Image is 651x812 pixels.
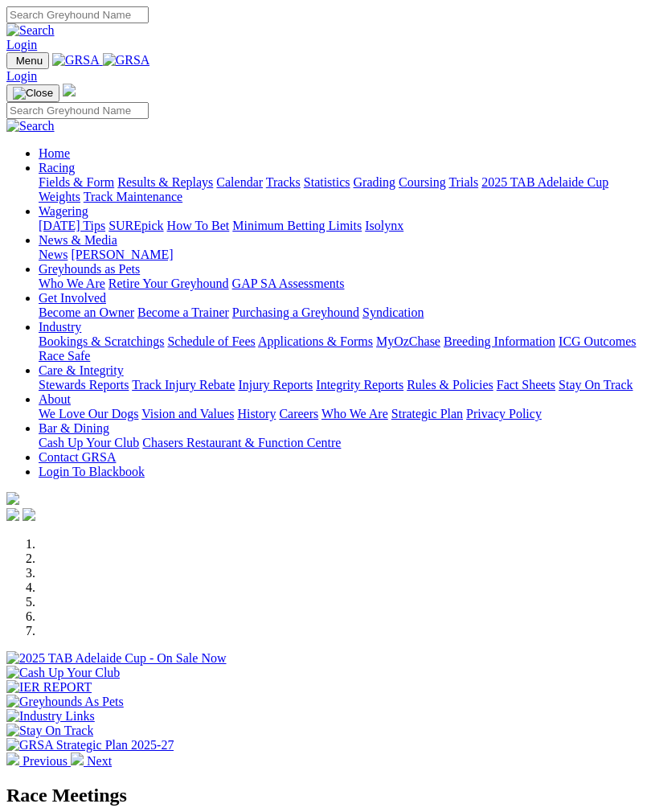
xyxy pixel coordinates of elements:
a: Login [6,69,37,83]
a: Industry [39,320,81,334]
img: chevron-left-pager-white.svg [6,753,19,765]
a: MyOzChase [376,334,440,348]
div: Wagering [39,219,645,233]
a: Stay On Track [559,378,633,392]
a: Retire Your Greyhound [108,277,229,290]
a: Grading [354,175,395,189]
div: Greyhounds as Pets [39,277,645,291]
a: History [237,407,276,420]
a: Purchasing a Greyhound [232,306,359,319]
a: Results & Replays [117,175,213,189]
a: SUREpick [108,219,163,232]
a: Weights [39,190,80,203]
img: Industry Links [6,709,95,724]
img: Greyhounds As Pets [6,695,124,709]
a: Who We Are [39,277,105,290]
a: [DATE] Tips [39,219,105,232]
a: Get Involved [39,291,106,305]
a: Breeding Information [444,334,555,348]
a: Strategic Plan [391,407,463,420]
a: Home [39,146,70,160]
img: chevron-right-pager-white.svg [71,753,84,765]
img: Cash Up Your Club [6,666,120,680]
a: Greyhounds as Pets [39,262,140,276]
h2: Race Meetings [6,785,645,806]
a: How To Bet [167,219,230,232]
span: Next [87,754,112,768]
a: Track Injury Rebate [132,378,235,392]
img: logo-grsa-white.png [63,84,76,96]
a: Become a Trainer [137,306,229,319]
div: Racing [39,175,645,204]
img: facebook.svg [6,508,19,521]
a: Calendar [216,175,263,189]
a: Bar & Dining [39,421,109,435]
a: Applications & Forms [258,334,373,348]
button: Toggle navigation [6,52,49,69]
a: We Love Our Dogs [39,407,138,420]
img: Search [6,23,55,38]
div: News & Media [39,248,645,262]
div: About [39,407,645,421]
a: Coursing [399,175,446,189]
a: Login [6,38,37,51]
a: Chasers Restaurant & Function Centre [142,436,341,449]
a: Vision and Values [141,407,234,420]
img: GRSA [103,53,150,68]
a: News [39,248,68,261]
a: Careers [279,407,318,420]
a: Minimum Betting Limits [232,219,362,232]
a: About [39,392,71,406]
img: Search [6,119,55,133]
a: Next [71,754,112,768]
a: Care & Integrity [39,363,124,377]
a: Contact GRSA [39,450,116,464]
img: GRSA Strategic Plan 2025-27 [6,738,174,753]
div: Industry [39,334,645,363]
a: 2025 TAB Adelaide Cup [481,175,608,189]
div: Care & Integrity [39,378,645,392]
a: Isolynx [365,219,403,232]
a: Race Safe [39,349,90,363]
a: Integrity Reports [316,378,403,392]
a: Wagering [39,204,88,218]
a: Become an Owner [39,306,134,319]
a: Statistics [304,175,350,189]
a: Injury Reports [238,378,313,392]
img: twitter.svg [23,508,35,521]
input: Search [6,102,149,119]
a: Cash Up Your Club [39,436,139,449]
a: Trials [448,175,478,189]
a: Login To Blackbook [39,465,145,478]
span: Menu [16,55,43,67]
img: logo-grsa-white.png [6,492,19,505]
a: Fact Sheets [497,378,555,392]
a: GAP SA Assessments [232,277,345,290]
a: Schedule of Fees [167,334,255,348]
a: Who We Are [321,407,388,420]
img: Stay On Track [6,724,93,738]
div: Get Involved [39,306,645,320]
a: Tracks [266,175,301,189]
a: Bookings & Scratchings [39,334,164,348]
a: Track Maintenance [84,190,182,203]
button: Toggle navigation [6,84,59,102]
a: [PERSON_NAME] [71,248,173,261]
img: 2025 TAB Adelaide Cup - On Sale Now [6,651,227,666]
input: Search [6,6,149,23]
span: Previous [23,754,68,768]
a: Privacy Policy [466,407,542,420]
a: Stewards Reports [39,378,129,392]
img: IER REPORT [6,680,92,695]
img: Close [13,87,53,100]
a: News & Media [39,233,117,247]
a: Syndication [362,306,424,319]
a: Rules & Policies [407,378,493,392]
a: Fields & Form [39,175,114,189]
img: GRSA [52,53,100,68]
div: Bar & Dining [39,436,645,450]
a: ICG Outcomes [559,334,636,348]
a: Racing [39,161,75,174]
a: Previous [6,754,71,768]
